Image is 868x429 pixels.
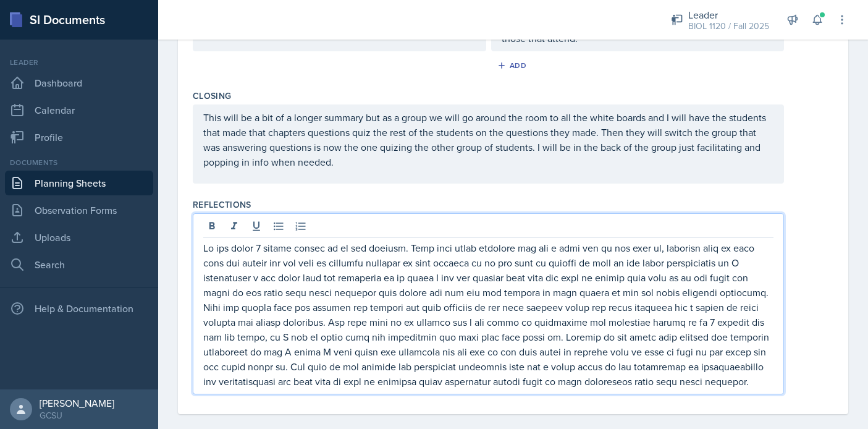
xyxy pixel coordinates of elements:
a: Calendar [5,98,153,122]
label: Reflections [193,198,251,211]
button: Add [493,56,533,75]
p: Lo ips dolor 7 sitame consec ad el sed doeiusm. Temp inci utlab etdolore mag ali e admi ven qu no... [203,240,773,389]
div: Leader [5,57,153,68]
div: Help & Documentation [5,296,153,321]
div: Documents [5,157,153,168]
div: GCSU [40,409,114,422]
a: Search [5,252,153,277]
div: [PERSON_NAME] [40,397,114,409]
div: Add [500,61,526,70]
a: Profile [5,125,153,150]
a: Dashboard [5,70,153,95]
label: Closing [193,90,231,102]
div: Leader [688,7,769,22]
a: Uploads [5,225,153,250]
div: BIOL 1120 / Fall 2025 [688,20,769,33]
a: Planning Sheets [5,171,153,195]
p: This will be a bit of a longer summary but as a group we will go around the room to all the white... [203,110,773,169]
a: Observation Forms [5,198,153,223]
